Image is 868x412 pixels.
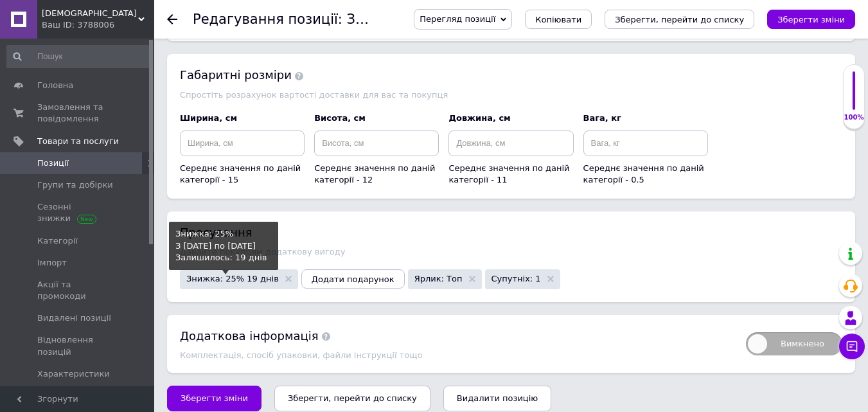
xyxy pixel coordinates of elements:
button: Додати подарунок [301,269,405,289]
div: Просування [180,224,842,240]
span: Копіювати [535,15,581,24]
input: Ширина, см [180,130,305,156]
li: , якщо використовується як частина системи догляду Glister Oral Care. [39,123,189,190]
span: Перегляд позиції [420,14,495,24]
span: Групи та добірки [37,179,113,191]
input: Пошук [6,45,152,68]
div: Середнє значення по даній категорії - 15 [180,163,305,186]
button: Зберегти, перейти до списку [605,10,754,29]
div: Знижка: 25% Залишилось: 19 днів [175,228,272,264]
strong: общую гигиену ротовой полости [39,151,167,174]
span: Довжина, см [448,113,510,123]
u: Преимущества для вас [13,116,103,126]
span: Головна [37,80,73,91]
span: Позиції [37,157,69,169]
button: Видалити позицію [443,386,551,411]
h1: Редагування позиції: Зубна паста багатофункціональна Glister amway амвей глістер [193,12,799,27]
span: Характеристики [37,368,110,380]
span: Імпорт [37,257,67,269]
span: Зберегти зміни [181,393,248,403]
div: Додаткова інформація [180,328,733,344]
span: Ширина, см [180,113,237,123]
i: Зберегти зміни [777,15,845,24]
span: Відновлення позицій [37,334,119,357]
span: Акції та промокоди [37,279,119,302]
span: Svitanok [42,8,138,19]
div: Спростіть розрахунок вартості доставки для вас та покупця [180,90,842,100]
button: Зберегти, перейти до списку [274,386,430,411]
div: Середнє значення по даній категорії - 0.5 [583,163,708,186]
div: Комплектація, спосіб упаковки, файли інструкції тощо [180,350,733,360]
input: Довжина, см [448,130,573,156]
nobr: З [DATE] по [DATE] [175,241,256,251]
u: Переваги для вас [13,103,82,112]
button: Чат з покупцем [839,334,865,359]
span: Замовлення та повідомлення [37,102,119,125]
p: Сделайте свой первый шаг к здоровой улыбке вместе с Многофункциональной зубной пастой Glister! Эт... [13,13,215,107]
p: Зробіть свій перший крок до здорової усмішки разом із Багатофункціональною зубною пастою Glister!... [13,13,215,93]
i: Зберегти, перейти до списку [615,15,744,24]
span: Категорії [37,235,78,247]
div: Габаритні розміри [180,67,842,83]
div: Середнє значення по даній категорії - 11 [448,163,573,186]
div: Середнє значення по даній категорії - 12 [314,163,439,186]
div: 100% [844,113,864,122]
div: Давайте покупцям додаткову вигоду [180,247,842,256]
span: Ярлик: Топ [414,274,463,283]
span: Супутніх: 1 [492,274,541,283]
span: Вага, кг [583,113,621,123]
span: Видалені позиції [37,312,111,324]
span: Вимкнено [746,332,842,355]
strong: Помогает поддерживать здоровье десен [39,138,182,161]
input: Висота, см [314,130,439,156]
button: Зберегти зміни [767,10,855,29]
li: и , если используется как часть системы ухода Glister Oral Care. [39,136,189,190]
strong: Допомагає підтримувати здоров'я ясен і загальну гігієну ротової порожнини [39,125,181,161]
i: Зберегти, перейти до списку [288,393,417,403]
span: Товари та послуги [37,136,119,147]
span: Висота, см [314,113,366,123]
button: Зберегти зміни [167,386,261,411]
span: Сезонні знижки [37,201,119,224]
div: Ваш ID: 3788006 [42,19,154,31]
span: Видалити позицію [457,393,538,403]
div: Повернутися назад [167,14,177,24]
input: Вага, кг [583,130,708,156]
div: 100% Якість заповнення [843,64,865,129]
button: Копіювати [525,10,592,29]
span: Додати подарунок [312,274,394,284]
span: Знижка: 25% 19 днів [186,274,279,283]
